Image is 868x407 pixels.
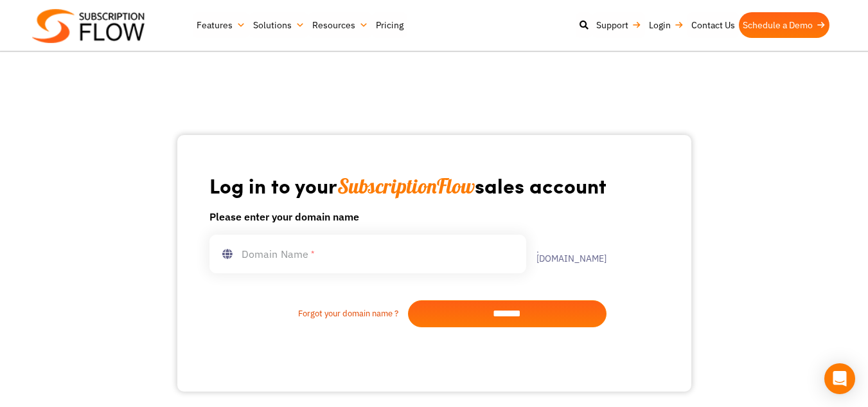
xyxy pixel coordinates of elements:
[249,12,308,38] a: Solutions
[209,307,408,320] a: Forgot your domain name ?
[824,363,855,394] div: Open Intercom Messenger
[687,12,739,38] a: Contact Us
[739,12,829,38] a: Schedule a Demo
[372,12,407,38] a: Pricing
[209,209,607,224] h6: Please enter your domain name
[645,12,687,38] a: Login
[308,12,372,38] a: Resources
[32,9,145,43] img: Subscriptionflow
[209,172,607,199] h1: Log in to your sales account
[592,12,645,38] a: Support
[526,245,607,263] label: .[DOMAIN_NAME]
[337,173,475,199] span: SubscriptionFlow
[193,12,249,38] a: Features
